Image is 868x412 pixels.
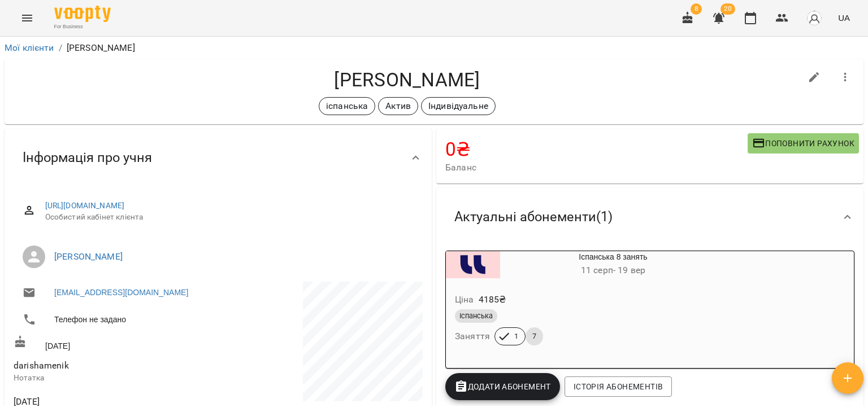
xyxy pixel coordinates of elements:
span: Поповнити рахунок [752,137,854,150]
nav: breadcrumb [5,41,863,55]
p: Нотатка [14,372,216,384]
span: For Business [54,23,111,30]
span: 11 серп - 19 вер [581,265,645,275]
div: Актуальні абонементи(1) [436,188,863,246]
h6: Ціна [455,292,474,308]
div: [DATE] [11,333,218,354]
p: [PERSON_NAME] [67,41,135,55]
span: Іспанська [455,311,497,321]
span: UA [838,12,850,24]
span: 7 [526,331,543,341]
button: Іспанська 8 занять11 серп- 19 верЦіна4185₴ІспанськаЗаняття17 [446,251,726,359]
span: Інформація про учня [23,149,152,166]
span: Актуальні абонементи ( 1 ) [454,208,613,226]
div: Індивідуальне [421,97,496,115]
span: darishamenik [14,360,69,371]
span: 1 [507,331,525,341]
img: Voopty Logo [54,6,111,22]
span: 20 [721,3,735,15]
p: іспанська [326,99,368,113]
span: 8 [691,3,702,15]
button: UA [834,7,854,28]
a: [EMAIL_ADDRESS][DOMAIN_NAME] [54,287,188,298]
span: Історія абонементів [574,380,663,393]
a: [URL][DOMAIN_NAME] [45,201,125,210]
span: Додати Абонемент [454,380,551,393]
h6: Заняття [455,328,490,344]
div: Інформація про учня [5,129,432,187]
div: Іспанська 8 занять [500,251,726,278]
h4: [PERSON_NAME] [14,68,801,91]
h4: 0 ₴ [445,138,748,161]
li: / [59,41,62,55]
p: Актив [385,99,411,113]
button: Історія абонементів [565,376,672,397]
p: Індивідуальне [428,99,488,113]
a: [PERSON_NAME] [54,251,123,262]
a: Мої клієнти [5,42,54,53]
span: Особистий кабінет клієнта [45,212,414,223]
div: Іспанська 8 занять [446,251,500,278]
span: Баланс [445,161,748,174]
span: [DATE] [14,395,216,409]
li: Телефон не задано [14,308,216,331]
img: avatar_s.png [806,10,822,26]
p: 4185 ₴ [479,293,506,306]
button: Додати Абонемент [445,373,560,400]
button: Menu [14,5,41,32]
button: Поповнити рахунок [748,133,859,154]
div: Актив [378,97,418,115]
div: іспанська [319,97,375,115]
